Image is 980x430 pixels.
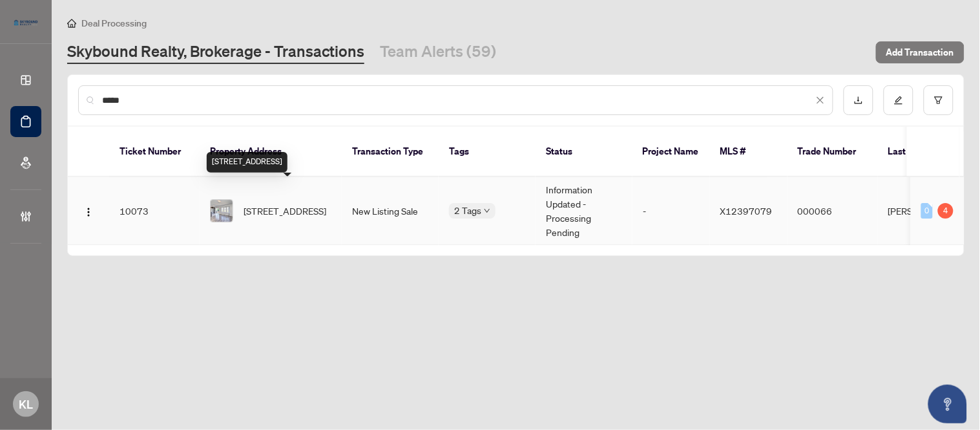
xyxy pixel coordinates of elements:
[886,42,954,63] span: Add Transaction
[632,127,710,177] th: Project Name
[787,177,878,245] td: 000066
[81,17,147,29] span: Deal Processing
[19,395,33,413] span: KL
[844,85,873,115] button: download
[67,41,364,64] a: Skybound Realty, Brokerage - Transactions
[884,85,913,115] button: edit
[536,127,632,177] th: Status
[938,203,954,219] div: 4
[109,127,200,177] th: Ticket Number
[878,127,975,177] th: Last Updated By
[787,127,878,177] th: Trade Number
[924,85,954,115] button: filter
[878,177,975,245] td: [PERSON_NAME]
[244,204,326,218] span: [STREET_ADDRESS]
[342,127,439,177] th: Transaction Type
[854,96,863,105] span: download
[710,127,787,177] th: MLS #
[78,200,99,221] button: Logo
[10,16,41,29] img: logo
[207,152,287,173] div: [STREET_ADDRESS]
[816,96,825,105] span: close
[536,177,632,245] td: Information Updated - Processing Pending
[876,41,964,63] button: Add Transaction
[67,19,76,28] span: home
[934,96,943,105] span: filter
[484,208,490,214] span: down
[928,385,967,424] button: Open asap
[720,205,773,217] span: X12397079
[454,203,481,218] span: 2 Tags
[211,200,233,222] img: thumbnail-img
[632,177,710,245] td: -
[921,203,933,219] div: 0
[109,177,200,245] td: 10073
[439,127,536,177] th: Tags
[83,207,94,217] img: Logo
[894,96,903,105] span: edit
[380,41,496,64] a: Team Alerts (59)
[200,127,342,177] th: Property Address
[342,177,439,245] td: New Listing Sale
